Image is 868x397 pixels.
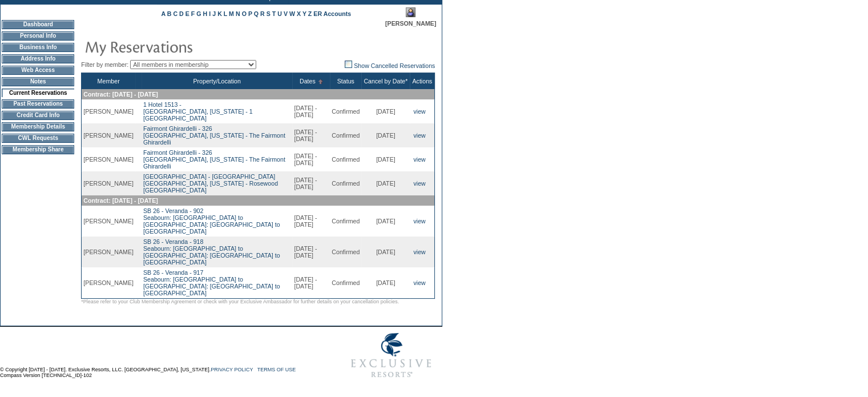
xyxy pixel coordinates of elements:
a: R [260,10,265,17]
td: [PERSON_NAME] [82,123,135,147]
td: [DATE] [361,171,410,195]
a: J [212,10,216,17]
td: Confirmed [330,99,361,123]
span: [PERSON_NAME] [385,20,436,27]
td: [DATE] [361,206,410,236]
img: pgTtlMyReservations.gif [84,35,313,58]
td: Personal Info [2,31,74,41]
td: Address Info [2,54,74,63]
a: ER Accounts [313,10,351,17]
td: [DATE] [361,123,410,147]
td: Notes [2,77,74,86]
a: view [413,180,425,187]
td: Dashboard [2,20,74,29]
th: Actions [410,73,434,90]
img: Exclusive Resorts [340,327,442,384]
td: [PERSON_NAME] [82,206,135,236]
img: Impersonate [406,7,415,17]
a: P [248,10,252,17]
a: Q [254,10,259,17]
a: Cancel by Date* [364,78,407,85]
td: Current Reservations [2,89,74,97]
td: [DATE] - [DATE] [292,99,330,123]
a: G [196,10,201,17]
td: [DATE] - [DATE] [292,236,330,267]
td: [PERSON_NAME] [82,236,135,267]
td: [PERSON_NAME] [82,147,135,171]
a: Member [98,78,120,85]
td: Membership Share [2,145,74,154]
a: 1 Hotel 1513 -[GEOGRAPHIC_DATA], [US_STATE] - 1 [GEOGRAPHIC_DATA] [143,101,253,122]
a: Property/Location [193,78,241,85]
a: C [173,10,177,17]
td: Confirmed [330,123,361,147]
a: U [277,10,282,17]
td: [DATE] [361,99,410,123]
a: view [413,248,425,255]
a: N [236,10,240,17]
td: [PERSON_NAME] [82,171,135,195]
td: [PERSON_NAME] [82,99,135,123]
td: Web Access [2,66,74,75]
a: W [289,10,295,17]
a: S [267,10,271,17]
a: X [297,10,301,17]
span: Contract: [DATE] - [DATE] [83,91,158,98]
a: PRIVACY POLICY [211,367,253,372]
a: B [167,10,172,17]
a: Fairmont Ghirardelli - 326[GEOGRAPHIC_DATA], [US_STATE] - The Fairmont Ghirardelli [143,149,285,170]
a: view [413,108,425,115]
a: SB 26 - Veranda - 902Seabourn: [GEOGRAPHIC_DATA] to [GEOGRAPHIC_DATA]: [GEOGRAPHIC_DATA] to [GEOG... [143,207,280,235]
a: view [413,279,425,286]
a: K [217,10,222,17]
a: SB 26 - Veranda - 917Seabourn: [GEOGRAPHIC_DATA] to [GEOGRAPHIC_DATA]: [GEOGRAPHIC_DATA] to [GEOG... [143,269,280,296]
a: view [413,218,425,224]
td: Past Reservations [2,99,74,109]
td: [DATE] - [DATE] [292,123,330,147]
td: [DATE] - [DATE] [292,171,330,195]
td: [PERSON_NAME] [82,267,135,299]
a: A [161,10,165,17]
a: E [185,10,189,17]
td: [DATE] [361,147,410,171]
td: Membership Details [2,122,74,131]
img: chk_off.JPG [345,61,352,68]
a: TERMS OF USE [257,367,296,372]
a: I [209,10,211,17]
a: Y [302,10,306,17]
td: Business Info [2,43,74,52]
a: L [224,10,227,17]
a: D [179,10,184,17]
a: Show Cancelled Reservations [345,62,435,69]
td: [DATE] [361,236,410,267]
td: Confirmed [330,171,361,195]
a: Status [337,78,354,85]
a: T [272,10,276,17]
a: SB 26 - Veranda - 918Seabourn: [GEOGRAPHIC_DATA] to [GEOGRAPHIC_DATA]: [GEOGRAPHIC_DATA] to [GEOG... [143,238,280,266]
a: Dates [300,78,316,85]
td: CWL Requests [2,134,74,143]
td: Confirmed [330,206,361,236]
td: [DATE] - [DATE] [292,267,330,299]
a: view [413,156,425,163]
a: O [242,10,247,17]
td: Confirmed [330,267,361,299]
td: Credit Card Info [2,111,74,120]
td: [DATE] - [DATE] [292,147,330,171]
td: Confirmed [330,147,361,171]
span: Contract: [DATE] - [DATE] [83,197,158,204]
td: [DATE] [361,267,410,299]
a: [GEOGRAPHIC_DATA] - [GEOGRAPHIC_DATA][GEOGRAPHIC_DATA], [US_STATE] - Rosewood [GEOGRAPHIC_DATA] [143,173,278,194]
a: Z [308,10,312,17]
a: F [191,10,195,17]
td: Confirmed [330,236,361,267]
img: Ascending [316,79,323,84]
a: view [413,132,425,139]
td: [DATE] - [DATE] [292,206,330,236]
span: Filter by member: [81,61,128,68]
a: V [284,10,288,17]
a: M [229,10,234,17]
span: *Please refer to your Club Membership Agreement or check with your Exclusive Ambassador for furth... [81,299,399,304]
a: H [203,10,208,17]
a: Fairmont Ghirardelli - 326[GEOGRAPHIC_DATA], [US_STATE] - The Fairmont Ghirardelli [143,125,285,146]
